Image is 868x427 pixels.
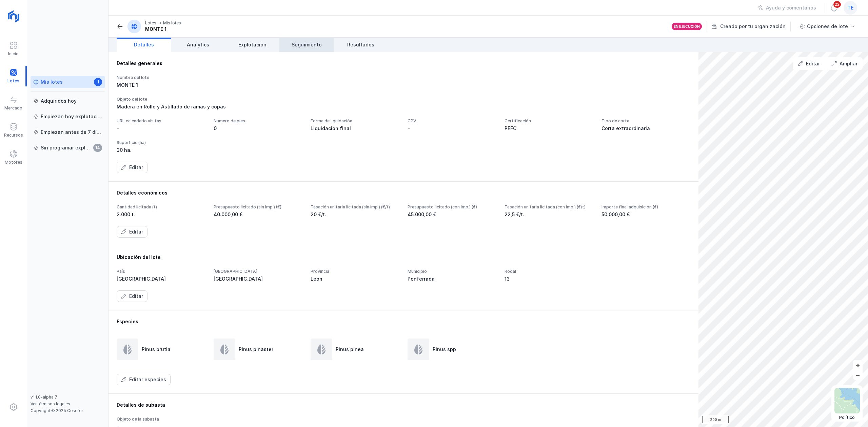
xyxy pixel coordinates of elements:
div: En ejecución [674,24,700,29]
div: Madera en Rollo y Astillado de ramas y copas [117,103,690,110]
div: [GEOGRAPHIC_DATA] [117,276,205,282]
div: Pinus pinaster [239,346,273,353]
span: te [847,4,853,11]
div: Mis lotes [41,79,63,85]
a: Sin programar explotación14 [31,142,105,154]
div: País [117,269,205,274]
div: PEFC [505,125,593,132]
div: Cantidad licitada (t) [117,204,205,210]
div: Lotes [145,20,156,26]
button: + [853,360,863,370]
div: Sin programar explotación [41,144,91,151]
div: Copyright © 2025 Cesefor [31,408,105,413]
div: Rodal [505,269,593,274]
div: Motores [5,160,22,165]
span: Seguimiento [292,41,322,48]
div: Ayuda y comentarios [766,4,816,11]
div: Pinus pinea [336,346,364,353]
div: 45.000,00 € [408,211,496,218]
div: Mis lotes [163,20,181,26]
span: 22 [833,0,842,8]
a: Mis lotes1 [31,76,105,88]
div: Tipo de corta [601,118,690,124]
div: Especies [117,318,690,325]
div: Creado por tu organización [711,21,792,32]
div: [GEOGRAPHIC_DATA] [214,276,302,282]
a: Adquiridos hoy [31,95,105,107]
div: Superficie (ha) [117,140,205,145]
div: MONTE 1 [117,82,205,88]
div: Presupuesto licitado (sin imp.) (€) [214,204,302,210]
span: Detalles [134,41,154,48]
div: Certificación [505,118,593,124]
div: Opciones de lote [807,23,848,30]
div: Recursos [4,133,23,138]
button: Ayuda y comentarios [753,2,821,14]
div: Objeto de la subasta [117,416,690,422]
div: Político [834,415,860,420]
img: political.webp [834,388,860,413]
div: Detalles generales [117,60,690,67]
div: Pinus brutia [142,346,171,353]
button: Ampliar [827,58,862,69]
div: 40.000,00 € [214,211,302,218]
button: Editar especies [117,374,171,385]
a: Explotación [225,38,279,52]
span: Analytics [187,41,209,48]
div: Detalles de subasta [117,402,690,408]
img: logoRight.svg [5,8,22,25]
div: Empiezan antes de 7 días [41,129,102,136]
a: Empiezan antes de 7 días [31,126,105,138]
div: Editar [129,293,143,300]
div: CPV [408,118,496,124]
div: León [311,276,399,282]
div: Editar [129,228,143,235]
div: Municipio [408,269,496,274]
div: Inicio [8,51,19,57]
span: 1 [94,78,102,86]
div: Mercado [4,105,22,111]
div: 13 [505,276,593,282]
div: Nombre del lote [117,75,205,80]
div: MONTE 1 [145,26,181,33]
div: Número de pies [214,118,302,124]
div: Corta extraordinaria [601,125,690,132]
div: v1.1.0-alpha.7 [31,394,105,400]
div: 30 ha. [117,147,205,154]
button: Editar [117,226,147,238]
div: Editar [129,164,143,171]
div: Ampliar [840,60,857,67]
div: Forma de liquidación [311,118,399,124]
div: Editar especies [129,376,166,383]
div: Presupuesto licitado (con imp.) (€) [408,204,496,210]
div: 0 [214,125,302,132]
div: Liquidación final [311,125,399,132]
span: Explotación [238,41,267,48]
a: Analytics [171,38,225,52]
div: - [117,125,119,132]
div: 20 €/t. [311,211,399,218]
div: Objeto del lote [117,97,690,102]
div: Importe final adquisición (€) [601,204,690,210]
span: Resultados [347,41,374,48]
div: - [408,125,410,132]
a: Empiezan hoy explotación [31,110,105,123]
button: Editar [793,58,824,69]
div: Detalles económicos [117,189,690,196]
div: Editar [806,60,820,67]
div: Adquiridos hoy [41,98,77,104]
div: 50.000,00 € [601,211,690,218]
div: Tasación unitaria licitada (con imp.) (€/t) [505,204,593,210]
div: [GEOGRAPHIC_DATA] [214,269,302,274]
button: Editar [117,290,147,302]
div: 2.000 t. [117,211,205,218]
div: Provincia [311,269,399,274]
div: URL calendario visitas [117,118,205,124]
button: Editar [117,162,147,173]
button: – [853,370,863,380]
div: Ponferrada [408,276,496,282]
div: Empiezan hoy explotación [41,113,102,120]
a: Detalles [117,38,171,52]
a: Resultados [334,38,388,52]
div: Ubicación del lote [117,254,690,261]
